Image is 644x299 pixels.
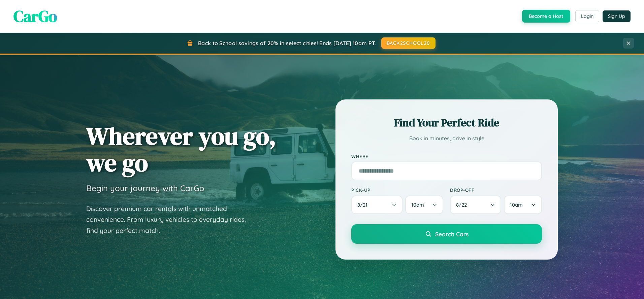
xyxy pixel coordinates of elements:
[351,153,542,159] label: Where
[351,187,443,193] label: Pick-up
[381,37,436,49] button: BACK2SCHOOL20
[522,10,570,23] button: Become a Host
[411,202,424,208] span: 10am
[351,224,542,244] button: Search Cars
[351,133,542,143] p: Book in minutes, drive in style
[86,183,204,193] h3: Begin your journey with CarGo
[13,5,57,27] span: CarGo
[405,196,443,214] button: 10am
[86,123,276,176] h1: Wherever you go, we go
[504,196,542,214] button: 10am
[603,10,631,22] button: Sign Up
[510,202,523,208] span: 10am
[351,115,542,130] h2: Find Your Perfect Ride
[450,196,501,214] button: 8/22
[351,196,402,214] button: 8/21
[456,202,470,208] span: 8 / 22
[198,40,376,47] span: Back to School savings of 20% in select cities! Ends [DATE] 10am PT.
[450,187,542,193] label: Drop-off
[575,10,599,22] button: Login
[357,202,371,208] span: 8 / 21
[435,230,469,238] span: Search Cars
[86,203,255,236] p: Discover premium car rentals with unmatched convenience. From luxury vehicles to everyday rides, ...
